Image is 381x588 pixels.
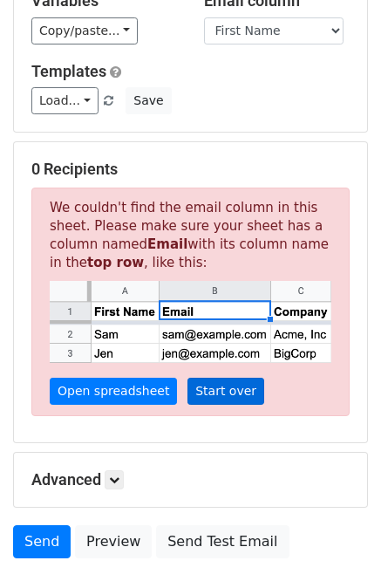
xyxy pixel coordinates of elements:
p: We couldn't find the email column in this sheet. Please make sure your sheet has a column named w... [31,188,350,416]
h5: 0 Recipients [31,160,350,179]
a: Open spreadsheet [50,378,177,405]
h5: Advanced [31,470,350,489]
button: Save [126,87,171,114]
a: Send [13,525,71,558]
strong: top row [87,255,144,270]
strong: Email [147,236,187,252]
a: Start over [187,378,264,405]
img: google_sheets_email_column-fe0440d1484b1afe603fdd0efe349d91248b687ca341fa437c667602712cb9b1.png [50,281,331,363]
iframe: Chat Widget [294,504,381,588]
a: Send Test Email [156,525,289,558]
a: Templates [31,62,106,80]
a: Preview [75,525,152,558]
a: Copy/paste... [31,17,138,44]
a: Load... [31,87,99,114]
